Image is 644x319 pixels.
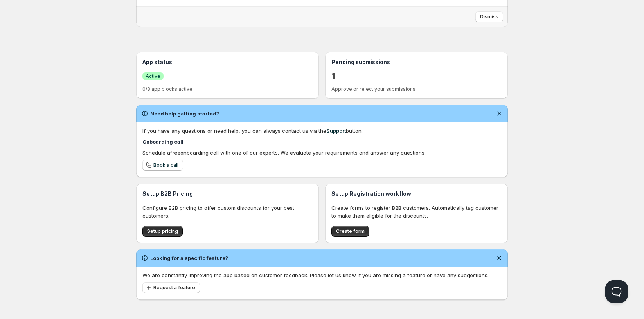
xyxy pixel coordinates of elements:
p: Approve or reject your submissions [331,86,502,92]
p: 0/3 app blocks active [142,86,313,92]
p: Configure B2B pricing to offer custom discounts for your best customers. [142,204,313,220]
span: Setup pricing [147,228,178,234]
span: Book a call [153,162,178,168]
h3: Pending submissions [331,58,502,66]
button: Dismiss notification [494,108,505,119]
span: Request a feature [153,285,195,291]
div: Schedule a onboarding call with one of our experts. We evaluate your requirements and answer any ... [142,149,502,157]
span: Active [146,73,160,79]
p: We are constantly improving the app based on customer feedback. Please let us know if you are mis... [142,271,502,279]
iframe: Help Scout Beacon - Open [605,280,628,303]
div: If you have any questions or need help, you can always contact us via the button. [142,127,502,135]
h3: Setup B2B Pricing [142,190,313,198]
span: Dismiss [480,14,498,20]
button: Dismiss notification [494,252,505,263]
span: Create form [336,228,365,234]
h4: Onboarding call [142,138,502,146]
h3: App status [142,58,313,66]
h2: Need help getting started? [150,110,219,117]
b: free [170,150,180,156]
h2: Looking for a specific feature? [150,254,228,262]
h3: Setup Registration workflow [331,190,502,198]
button: Create form [331,226,369,237]
a: Book a call [142,160,183,171]
button: Setup pricing [142,226,183,237]
a: 1 [331,70,335,83]
a: SuccessActive [142,72,164,80]
p: Create forms to register B2B customers. Automatically tag customer to make them eligible for the ... [331,204,502,220]
button: Dismiss [475,11,503,22]
a: Support [326,128,346,134]
button: Request a feature [142,282,200,293]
